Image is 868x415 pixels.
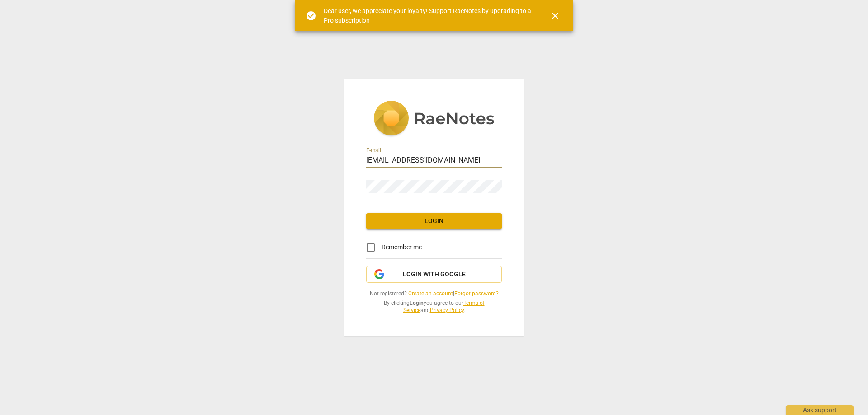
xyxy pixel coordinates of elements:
button: Login [366,213,502,229]
div: Dear user, we appreciate your loyalty! Support RaeNotes by upgrading to a [324,6,533,25]
b: Login [410,300,424,306]
a: Forgot password? [454,290,499,297]
a: Privacy Policy [430,307,464,313]
span: close [550,10,561,21]
a: Terms of Service [403,300,485,314]
span: Not registered? | [366,290,502,298]
button: Close [544,5,566,27]
a: Pro subscription [324,17,370,24]
label: E-mail [366,148,381,153]
span: Login with Google [403,270,466,279]
div: Ask support [786,405,854,415]
span: Login [373,217,495,226]
span: Remember me [382,242,422,252]
img: 5ac2273c67554f335776073100b6d88f.svg [373,101,495,138]
span: check_circle [306,10,316,21]
span: By clicking you agree to our and . [366,299,502,314]
a: Create an account [408,290,453,297]
button: Login with Google [366,266,502,283]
